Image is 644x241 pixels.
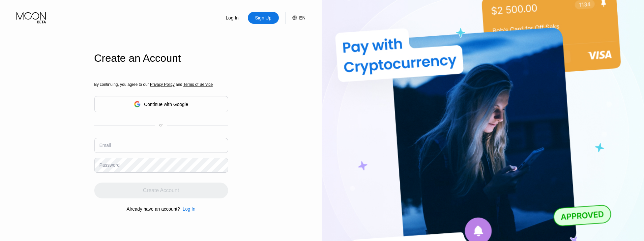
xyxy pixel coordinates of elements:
[150,82,175,87] span: Privacy Policy
[183,82,213,87] span: Terms of Service
[127,206,180,212] div: Already have an account?
[94,82,228,87] div: By continuing, you agree to our
[225,15,239,21] div: Log In
[100,162,120,168] div: Password
[94,96,228,112] div: Continue with Google
[248,12,279,24] div: Sign Up
[100,143,111,148] div: Email
[94,52,228,64] div: Create an Account
[175,82,184,87] span: and
[285,12,306,24] div: EN
[217,12,248,24] div: Log In
[299,15,306,20] div: EN
[254,15,272,21] div: Sign Up
[144,102,188,107] div: Continue with Google
[159,123,163,127] div: or
[180,206,195,212] div: Log In
[183,206,195,212] div: Log In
